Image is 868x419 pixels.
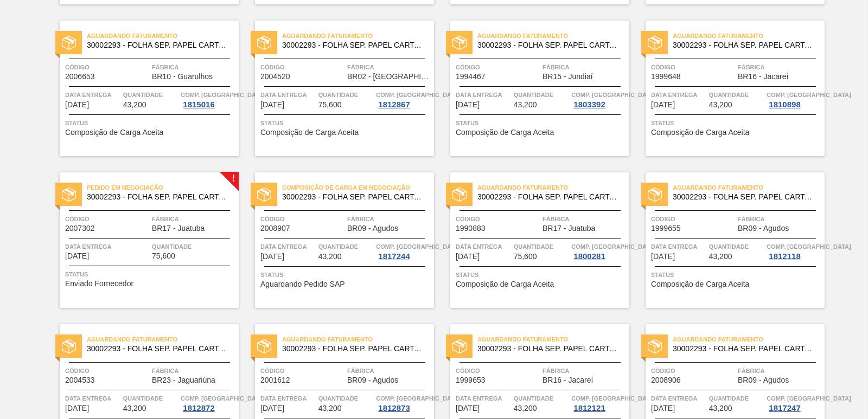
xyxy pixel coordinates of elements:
span: Quantidade [123,393,178,404]
span: Fábrica [738,365,822,376]
span: 2008907 [260,224,290,233]
span: 43,200 [709,253,732,261]
span: Código [456,214,540,224]
span: 30002293 - FOLHA SEP. PAPEL CARTAO 1200x1000M 350g [673,345,816,353]
span: Quantidade [709,241,764,252]
span: 30002293 - FOLHA SEP. PAPEL CARTAO 1200x1000M 350g [282,41,425,49]
span: Quantidade [318,393,374,404]
span: Fábrica [152,62,236,73]
img: status [257,339,271,353]
span: Fábrica [542,62,627,73]
span: 22/09/2025 [65,404,89,412]
span: 1990883 [456,224,486,233]
span: Aguardando Faturamento [282,30,434,41]
span: Fábrica [152,365,236,376]
span: BR23 - Jaguariúna [152,376,215,384]
a: Comp. [GEOGRAPHIC_DATA]1815016 [181,89,236,109]
a: Comp. [GEOGRAPHIC_DATA]1800281 [571,241,627,261]
span: Data entrega [651,241,706,252]
span: Código [65,62,149,73]
span: Aguardando Faturamento [673,30,825,41]
span: Fábrica [347,62,431,73]
span: Código [456,62,540,73]
span: Fábrica [738,214,822,224]
span: Aguardando Faturamento [87,334,239,345]
span: Aguardando Faturamento [477,30,629,41]
span: Comp. Carga [571,89,655,100]
span: 43,200 [318,253,342,261]
a: statusAguardando Faturamento30002293 - FOLHA SEP. PAPEL CARTAO 1200x1000M 350gCódigo2004520Fábric... [239,21,434,156]
a: Comp. [GEOGRAPHIC_DATA]1803392 [571,89,627,109]
span: Código [260,62,344,73]
span: BR16 - Jacareí [542,376,593,384]
span: Código [260,365,344,376]
a: Comp. [GEOGRAPHIC_DATA]1812873 [376,393,431,412]
span: Aguardando Faturamento [477,334,629,345]
span: Comp. Carga [571,241,655,252]
span: 43,200 [514,101,537,109]
a: Comp. [GEOGRAPHIC_DATA]1810898 [767,89,822,109]
span: BR10 - Guarulhos [152,73,213,81]
span: Quantidade [709,89,764,100]
span: 30002293 - FOLHA SEP. PAPEL CARTAO 1200x1000M 350g [87,193,230,201]
a: Comp. [GEOGRAPHIC_DATA]1812121 [571,393,627,412]
span: Quantidade [318,89,374,100]
span: Fábrica [542,214,627,224]
span: Aguardando Faturamento [477,182,629,193]
span: Quantidade [152,241,236,252]
span: Data entrega [65,89,120,100]
span: 2006653 [65,73,95,81]
span: Data entrega [651,393,706,404]
img: status [257,188,271,202]
span: 2007302 [65,224,95,233]
span: 17/09/2025 [65,252,89,260]
span: Quantidade [709,393,764,404]
span: Comp. Carga [767,241,851,252]
span: Composição de Carga Aceita [651,280,749,288]
a: statusComposição de Carga em Negociação30002293 - FOLHA SEP. PAPEL CARTAO 1200x1000M 350gCódigo20... [239,172,434,308]
span: 30002293 - FOLHA SEP. PAPEL CARTAO 1200x1000M 350g [282,193,425,201]
span: Quantidade [123,89,178,100]
a: statusAguardando Faturamento30002293 - FOLHA SEP. PAPEL CARTAO 1200x1000M 350gCódigo2006653Fábric... [43,21,239,156]
span: Código [651,365,735,376]
span: Fábrica [152,214,236,224]
a: Comp. [GEOGRAPHIC_DATA]1817247 [767,393,822,412]
span: 30002293 - FOLHA SEP. PAPEL CARTAO 1200x1000M 350g [477,345,621,353]
div: 1812867 [376,100,412,109]
span: Comp. Carga [376,89,460,100]
span: 75,600 [318,101,342,109]
span: 43,200 [709,404,732,412]
a: statusAguardando Faturamento30002293 - FOLHA SEP. PAPEL CARTAO 1200x1000M 350gCódigo1990883Fábric... [434,172,629,308]
span: Status [651,269,822,280]
span: 75,600 [152,252,175,260]
span: BR09 - Agudos [738,224,789,233]
div: 1817247 [767,404,802,412]
span: BR16 - Jacareí [738,73,788,81]
a: Comp. [GEOGRAPHIC_DATA]1812872 [181,393,236,412]
span: 22/09/2025 [456,404,480,412]
span: Fábrica [542,365,627,376]
span: Data entrega [260,241,316,252]
span: Data entrega [260,393,316,404]
span: Status [456,269,627,280]
span: Código [65,214,149,224]
span: Comp. Carga [181,89,265,100]
span: Data entrega [456,89,511,100]
span: BR17 - Juatuba [542,224,595,233]
span: Aguardando Faturamento [673,182,825,193]
a: Comp. [GEOGRAPHIC_DATA]1817244 [376,241,431,261]
img: status [452,339,467,353]
span: Código [260,214,344,224]
span: 2008906 [651,376,681,384]
img: status [62,339,76,353]
div: 1812121 [571,404,607,412]
span: Quantidade [514,241,569,252]
span: 43,200 [123,101,146,109]
span: Enviado Fornecedor [65,280,133,288]
div: 1815016 [181,100,216,109]
span: 19/09/2025 [651,253,675,261]
span: Comp. Carga [376,393,460,404]
span: Comp. Carga [376,241,460,252]
span: 1999653 [456,376,486,384]
span: 19/09/2025 [456,253,480,261]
